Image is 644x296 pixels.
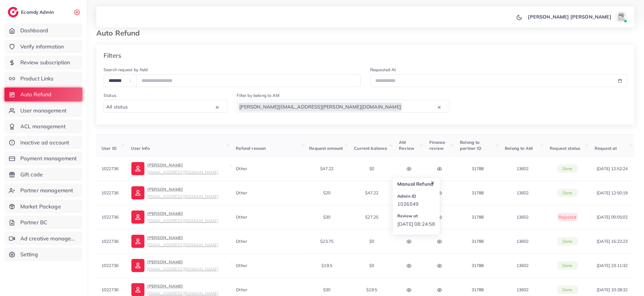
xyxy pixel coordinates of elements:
small: [EMAIL_ADDRESS][DOMAIN_NAME] [147,291,218,296]
a: Inactive ad account [4,136,82,149]
a: Ad creative management [4,232,82,245]
a: Setting [4,248,82,261]
p: [PERSON_NAME] [147,210,218,224]
a: Auto Refund [4,88,82,101]
span: Market Package [20,203,61,210]
a: Verify information [4,40,82,54]
span: Partner management [20,187,73,194]
a: Payment management [4,152,82,165]
span: Payment management [20,155,77,162]
span: Other [236,166,247,171]
p: [PERSON_NAME] [PERSON_NAME] [528,13,611,20]
img: logo [8,7,19,17]
input: Search for option [403,102,436,112]
label: Review at [397,213,418,219]
span: 31788 [472,287,484,292]
p: [DATE] 08:24:58 [397,220,435,228]
img: ic-user-info.36bf1079.svg [131,235,144,248]
span: User Info [131,146,149,151]
p: [PERSON_NAME] [147,186,218,200]
p: [PERSON_NAME] [147,234,218,248]
a: Partner management [4,184,82,197]
span: Verify information [20,43,64,51]
span: User management [20,107,66,115]
span: Partner BC [20,219,48,226]
a: Gift code [4,168,82,181]
span: User ID [101,146,117,151]
a: ACL management [4,120,82,133]
span: Setting [20,251,38,258]
span: 1022736 [101,287,119,292]
h2: Ecomdy Admin [21,9,55,15]
span: $19.5 [367,287,377,292]
img: ic-user-info.36bf1079.svg [131,259,144,272]
small: [EMAIL_ADDRESS][DOMAIN_NAME] [147,218,218,223]
span: Other [236,239,247,244]
a: User management [4,104,82,118]
span: Refund reason [236,146,266,151]
small: [EMAIL_ADDRESS][DOMAIN_NAME] [147,242,218,247]
img: ic-user-info.36bf1079.svg [131,186,144,199]
span: Dashboard [20,27,48,34]
a: Dashboard [4,24,82,37]
p: 1026049 [397,201,435,208]
img: ic-user-info.36bf1079.svg [131,162,144,175]
a: [PERSON_NAME][EMAIL_ADDRESS][DOMAIN_NAME] [131,258,218,273]
span: Gift code [20,171,43,178]
a: [PERSON_NAME][EMAIL_ADDRESS][DOMAIN_NAME] [131,210,218,224]
p: manual Refund [397,180,433,187]
span: 1022736 [101,214,119,220]
a: logoEcomdy Admin [8,7,55,17]
span: 1022736 [101,190,119,196]
span: 13602 [517,287,529,292]
span: Ad creative management [20,235,78,242]
a: Product Links [4,72,82,86]
span: Done [562,287,573,292]
div: Search for option [104,100,227,113]
a: [PERSON_NAME] [PERSON_NAME]avatar [525,11,630,23]
a: Market Package [4,200,82,213]
small: [EMAIL_ADDRESS][DOMAIN_NAME] [147,170,218,175]
a: [PERSON_NAME][EMAIL_ADDRESS][DOMAIN_NAME] [131,186,218,200]
small: [EMAIL_ADDRESS][DOMAIN_NAME] [147,194,218,199]
p: [PERSON_NAME] [147,161,218,176]
span: Other [236,214,247,220]
label: Admin ID [397,193,416,199]
small: [EMAIL_ADDRESS][DOMAIN_NAME] [147,266,218,271]
a: Partner BC [4,216,82,229]
span: ACL management [20,123,66,130]
span: Other [236,190,247,196]
span: [DATE] 10:28:32 [597,287,628,292]
span: Other [236,287,247,292]
span: Review subscription [20,59,70,66]
span: Other [236,263,247,268]
img: avatar [615,11,627,23]
span: Product Links [20,75,54,83]
span: 1022736 [101,166,119,171]
span: Inactive ad account [20,139,69,147]
span: 1022736 [101,239,119,244]
span: 1022736 [101,263,119,268]
input: Search for option [130,102,214,112]
img: ic-user-info.36bf1079.svg [131,210,144,224]
p: [PERSON_NAME] [147,258,218,273]
a: Review subscription [4,56,82,69]
span: Auto Refund [20,91,52,98]
a: [PERSON_NAME][EMAIL_ADDRESS][DOMAIN_NAME] [131,234,218,248]
span: $30 [323,287,330,292]
a: [PERSON_NAME][EMAIL_ADDRESS][DOMAIN_NAME] [131,161,218,176]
